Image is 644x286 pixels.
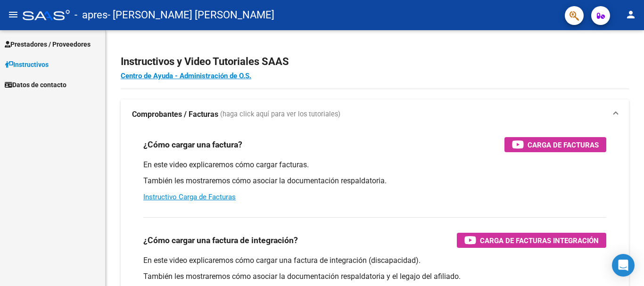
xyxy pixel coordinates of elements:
span: Datos de contacto [5,80,66,90]
span: - [PERSON_NAME] [PERSON_NAME] [107,5,274,25]
p: También les mostraremos cómo asociar la documentación respaldatoria. [143,176,606,186]
p: En este video explicaremos cómo cargar facturas. [143,160,606,170]
span: Prestadores / Proveedores [5,39,91,49]
mat-expansion-panel-header: Comprobantes / Facturas (haga click aquí para ver los tutoriales) [121,99,629,130]
span: Carga de Facturas [528,139,599,151]
span: Instructivos [5,59,49,70]
span: Carga de Facturas Integración [480,235,599,246]
a: Instructivo Carga de Facturas [143,193,236,201]
p: En este video explicaremos cómo cargar una factura de integración (discapacidad). [143,255,606,266]
button: Carga de Facturas [504,137,606,152]
h2: Instructivos y Video Tutoriales SAAS [121,53,629,71]
h3: ¿Cómo cargar una factura? [143,138,242,151]
span: (haga click aquí para ver los tutoriales) [220,109,340,120]
mat-icon: menu [8,9,19,20]
span: - apres [74,5,107,25]
mat-icon: person [625,9,636,20]
div: Open Intercom Messenger [612,254,635,277]
a: Centro de Ayuda - Administración de O.S. [121,72,251,80]
h3: ¿Cómo cargar una factura de integración? [143,234,298,247]
button: Carga de Facturas Integración [457,233,606,248]
strong: Comprobantes / Facturas [132,109,218,120]
p: También les mostraremos cómo asociar la documentación respaldatoria y el legajo del afiliado. [143,271,606,282]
